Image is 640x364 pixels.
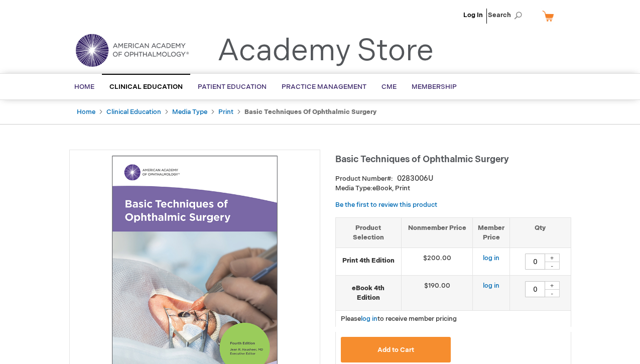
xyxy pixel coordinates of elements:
[336,217,402,248] th: Product Selection
[335,184,372,192] strong: Media Type:
[198,83,267,91] span: Patient Education
[217,33,434,69] a: Academy Store
[335,201,437,209] a: Be the first to review this product
[77,108,95,116] a: Home
[545,262,560,270] div: -
[401,217,473,248] th: Nonmember Price
[412,83,457,91] span: Membership
[341,284,396,302] strong: eBook 4th Edition
[483,282,499,290] a: log in
[483,254,499,262] a: log in
[109,83,183,91] span: Clinical Education
[488,5,526,25] span: Search
[106,108,161,116] a: Clinical Education
[381,83,397,91] span: CME
[377,346,414,354] span: Add to Cart
[172,108,207,116] a: Media Type
[335,184,571,193] p: eBook, Print
[282,83,366,91] span: Practice Management
[341,256,396,266] strong: Print 4th Edition
[341,337,451,362] button: Add to Cart
[545,281,560,290] div: +
[74,83,94,91] span: Home
[473,217,510,248] th: Member Price
[341,315,457,323] span: Please to receive member pricing
[335,175,393,183] strong: Product Number
[401,248,473,276] td: $200.00
[361,315,377,323] a: log in
[545,254,560,262] div: +
[335,154,509,165] span: Basic Techniques of Ophthalmic Surgery
[218,108,233,116] a: Print
[401,276,473,311] td: $190.00
[525,254,545,270] input: Qty
[525,281,545,297] input: Qty
[463,11,483,19] a: Log In
[510,217,571,248] th: Qty
[244,108,376,116] strong: Basic Techniques of Ophthalmic Surgery
[397,174,433,184] div: 0283006U
[545,289,560,297] div: -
